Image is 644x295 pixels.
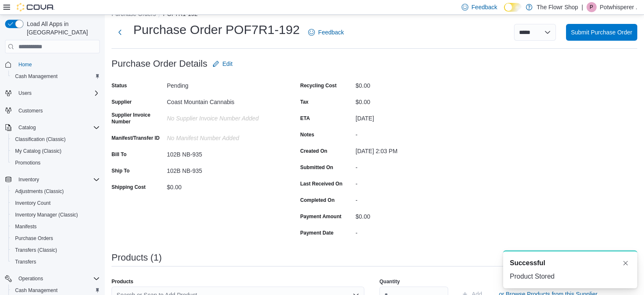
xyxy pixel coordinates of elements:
span: Feedback [472,3,497,11]
div: - [356,128,468,138]
label: Supplier [112,99,132,105]
label: Payment Amount [300,213,341,220]
button: Operations [15,274,47,284]
span: Cash Management [12,71,100,81]
span: Purchase Orders [12,233,100,243]
a: Inventory Count [12,198,54,208]
label: Tax [300,99,309,105]
button: Edit [209,55,236,72]
label: Status [112,82,127,89]
span: Inventory Manager (Classic) [12,210,100,220]
div: $0.00 [356,79,468,89]
a: My Catalog (Classic) [12,146,65,156]
p: Potwhisperer . [600,2,637,12]
label: Recycling Cost [300,82,337,89]
div: [DATE] [356,112,468,122]
p: | [582,2,583,12]
button: Submit Purchase Order [566,24,637,41]
span: Customers [18,107,43,114]
div: Potwhisperer . [587,2,597,12]
label: Products [112,278,133,285]
button: Transfers [8,256,103,268]
label: Shipping Cost [112,184,145,191]
span: Load All Apps in [GEOGRAPHIC_DATA] [23,20,100,37]
label: ETA [300,115,310,122]
span: Dark Mode [504,12,504,12]
button: Adjustments (Classic) [8,185,103,197]
a: Customers [15,106,46,116]
span: Submit Purchase Order [571,28,632,37]
span: Operations [18,275,43,282]
span: Catalog [15,123,100,133]
div: Notification [510,258,631,268]
div: $0.00 [167,180,279,191]
span: Promotions [15,159,41,166]
span: Promotions [12,158,100,168]
label: Last Received On [300,180,343,187]
span: Cash Management [15,287,57,294]
h3: Products (1) [112,253,162,263]
span: Inventory [15,175,100,185]
img: Cova [17,3,55,11]
button: Promotions [8,157,103,169]
a: Classification (Classic) [12,134,69,144]
span: Transfers (Classic) [15,247,57,253]
button: Operations [2,273,103,285]
span: Users [18,90,31,97]
div: 102B NB-935 [167,148,279,158]
a: Transfers [12,257,39,267]
div: No Supplier Invoice Number added [167,112,279,122]
a: Feedback [305,24,347,41]
span: Users [15,88,100,98]
span: Transfers (Classic) [12,245,100,255]
span: Adjustments (Classic) [15,188,64,195]
button: Users [15,88,35,98]
input: Dark Mode [504,3,522,12]
a: Inventory Manager (Classic) [12,210,81,220]
span: Transfers [12,257,100,267]
span: Edit [223,60,233,68]
span: Inventory Count [12,198,100,208]
button: Classification (Classic) [8,133,103,145]
div: Pending [167,79,279,89]
button: Inventory Count [8,197,103,209]
div: [DATE] 2:03 PM [356,144,468,154]
div: - [356,193,468,204]
button: Purchase Orders [8,232,103,244]
label: Quantity [379,278,400,285]
button: Catalog [15,123,39,133]
div: $0.00 [356,95,468,105]
label: Submitted On [300,164,333,171]
a: Home [15,60,35,70]
button: Cash Management [8,70,103,82]
a: Transfers (Classic) [12,245,60,255]
button: Inventory [2,174,103,185]
h3: Purchase Order Details [112,59,208,69]
label: Manifest/Transfer ID [112,135,160,141]
span: Inventory [18,176,39,183]
label: Payment Date [300,230,333,236]
a: Adjustments (Classic) [12,186,67,196]
label: Supplier Invoice Number [112,112,164,125]
a: Purchase Orders [12,233,57,243]
span: P [590,2,593,12]
span: Customers [15,105,100,115]
span: Manifests [12,222,100,232]
button: Inventory Manager (Classic) [8,209,103,221]
label: Created On [300,148,327,154]
span: Classification (Classic) [15,136,66,143]
button: Inventory [15,175,42,185]
a: Cash Management [12,71,61,81]
a: Promotions [12,158,44,168]
button: Catalog [2,122,103,133]
span: Adjustments (Classic) [12,186,100,196]
nav: An example of EuiBreadcrumbs [112,10,637,20]
button: Manifests [8,221,103,232]
span: Cash Management [15,73,57,80]
div: $0.00 [356,210,468,220]
div: 102B NB-935 [167,164,279,174]
span: Classification (Classic) [12,134,100,144]
span: My Catalog (Classic) [15,148,62,154]
div: - [356,161,468,171]
span: My Catalog (Classic) [12,146,100,156]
